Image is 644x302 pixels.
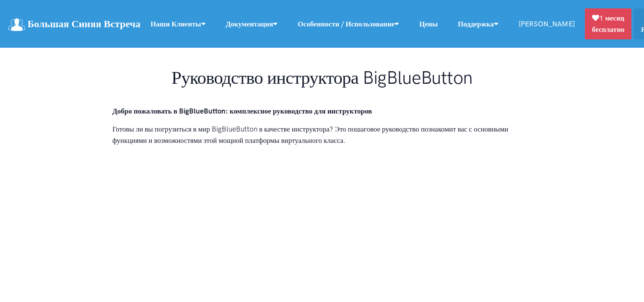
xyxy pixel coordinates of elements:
[288,15,409,33] a: Особенности / Использование
[8,18,25,31] img: логотип
[216,15,288,33] a: Документация
[112,124,532,146] p: Готовы ли вы погрузиться в мир BigBlueButton в качестве инструктора? Это пошаговое руководство по...
[112,67,532,89] h1: Руководство инструктора BigBlueButton
[448,15,509,33] a: Поддержка
[140,15,216,33] a: Наши клиенты
[585,8,632,39] a: 1 месяц бесплатно
[112,107,372,115] strong: Добро пожаловать в BigBlueButton: комплексное руководство для инструкторов
[509,15,585,33] a: [PERSON_NAME]
[409,15,448,33] a: Цены
[8,15,140,33] a: Большая Синяя Встреча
